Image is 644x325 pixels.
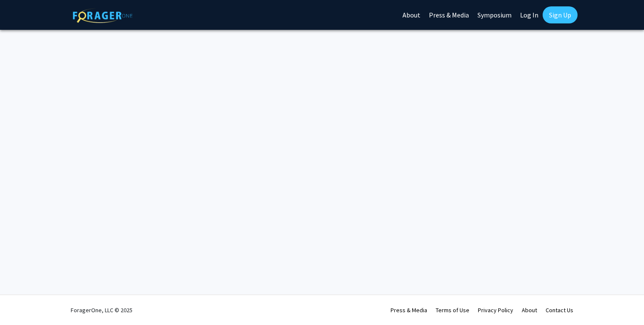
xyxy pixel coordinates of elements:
a: Privacy Policy [478,306,513,314]
img: ForagerOne Logo [73,8,132,23]
div: ForagerOne, LLC © 2025 [71,295,132,325]
a: Sign Up [543,6,578,23]
a: Press & Media [391,306,427,314]
a: Contact Us [546,306,573,314]
a: About [522,306,537,314]
a: Terms of Use [436,306,469,314]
